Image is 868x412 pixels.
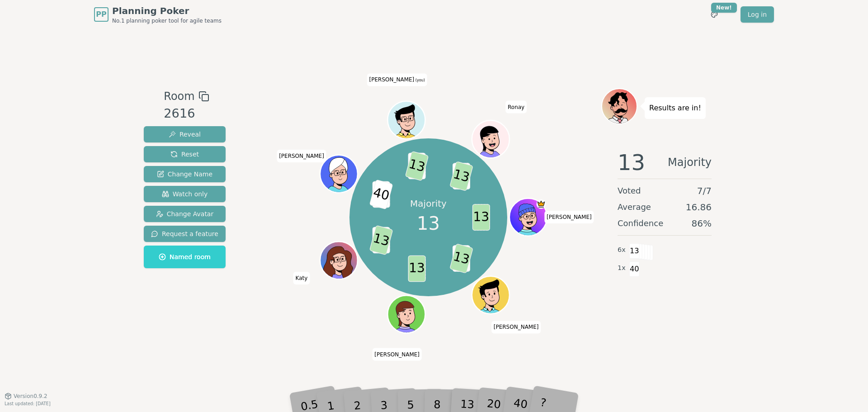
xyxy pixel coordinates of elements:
span: 13 [618,152,645,173]
span: Click to change your name [505,101,527,114]
button: Reveal [144,126,226,142]
span: Click to change your name [372,348,422,361]
span: Last updated: [DATE] [5,401,51,406]
span: Click to change your name [293,272,310,284]
div: New! [711,3,737,13]
span: 13 [629,243,640,259]
span: 13 [449,243,473,274]
span: 16.86 [686,201,712,213]
span: 1 x [618,263,626,273]
button: Reset [144,146,226,162]
button: Change Avatar [144,206,226,222]
span: Version 0.9.2 [14,393,47,400]
span: 13 [449,161,473,191]
span: Change Name [157,170,212,179]
span: Watch only [162,189,208,199]
a: Log in [741,6,774,23]
span: Confidence [618,217,663,230]
span: jimmy is the host [536,199,546,209]
span: Click to change your name [367,74,427,86]
span: Reveal [169,130,201,139]
span: 86 % [692,217,712,230]
span: Change Avatar [156,209,214,218]
button: Watch only [144,186,226,202]
button: Version0.9.2 [5,393,47,400]
button: Request a feature [144,226,226,242]
span: 7 / 7 [697,185,712,197]
span: 6 x [618,245,626,255]
span: 40 [369,180,393,210]
span: PP [96,9,106,20]
button: New! [706,6,722,23]
span: Average [618,201,651,213]
span: Planning Poker [112,5,222,17]
span: Named room [159,252,211,261]
span: Reset [170,150,199,159]
button: Click to change your avatar [388,103,424,138]
button: Change Name [144,166,226,182]
span: 40 [629,261,640,277]
span: No.1 planning poker tool for agile teams [112,17,222,24]
span: 13 [472,204,490,231]
span: 13 [369,225,393,256]
div: 2616 [164,104,209,123]
span: Majority [668,152,712,173]
span: 13 [408,256,425,282]
p: Results are in! [649,102,701,114]
a: PPPlanning PokerNo.1 planning poker tool for agile teams [94,5,222,24]
span: Room [164,88,194,104]
span: 13 [405,151,429,181]
span: Click to change your name [277,150,326,162]
span: 13 [417,210,440,237]
p: Majority [410,197,447,210]
span: Click to change your name [544,211,594,223]
span: Click to change your name [491,321,541,334]
span: Voted [618,185,641,197]
span: Request a feature [151,229,218,238]
button: Named room [144,246,226,268]
span: (you) [414,79,425,83]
